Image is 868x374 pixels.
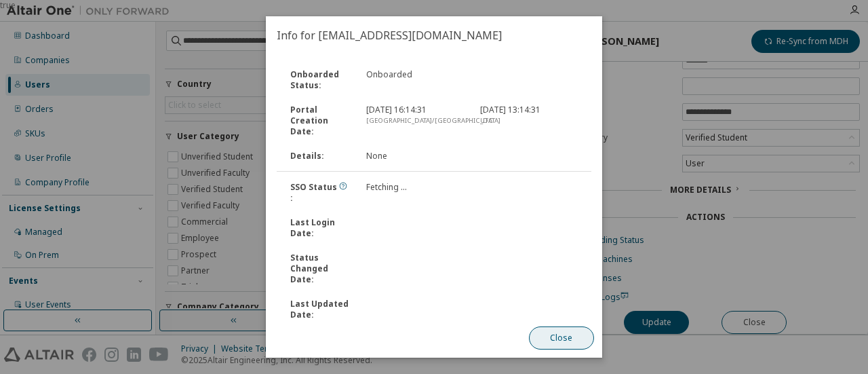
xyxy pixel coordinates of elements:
[358,182,472,204] div: Fetching ...
[282,151,358,162] div: Details :
[358,105,472,137] div: [DATE] 16:14:31
[282,253,358,285] div: Status Changed Date :
[282,299,358,320] div: Last Updated Date :
[282,69,358,91] div: Onboarded Status :
[358,69,472,91] div: Onboarded
[472,105,586,137] div: [DATE] 13:14:31
[366,115,464,126] div: [GEOGRAPHIC_DATA]/[GEOGRAPHIC_DATA]
[282,105,358,137] div: Portal Creation Date :
[266,16,602,54] h2: Info for [EMAIL_ADDRESS][DOMAIN_NAME]
[480,115,578,126] div: UTC
[282,217,358,239] div: Last Login Date :
[358,151,472,162] div: None
[282,182,358,204] div: SSO Status :
[529,326,594,350] button: Close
